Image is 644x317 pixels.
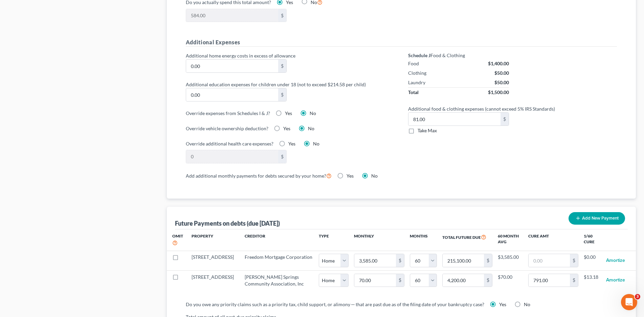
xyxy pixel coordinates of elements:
td: $13.18 [584,270,601,290]
td: [STREET_ADDRESS] [186,251,239,270]
span: Take Max [418,128,437,133]
div: $ [570,254,578,267]
span: Yes [347,173,354,179]
div: $50.00 [494,70,509,76]
h5: Additional Expenses [186,38,617,47]
div: $ [278,150,286,163]
label: Add additional monthly payments for debts secured by your home? [186,172,332,180]
strong: Schedule J [408,52,430,58]
input: 0.00 [186,60,279,72]
iframe: Intercom live chat [621,294,637,310]
label: Override vehicle ownership deduction? [186,125,268,132]
div: Clothing [408,70,426,76]
td: $70.00 [498,270,523,290]
td: $3,585.00 [498,251,523,270]
div: $ [278,88,286,101]
input: 0.00 [186,88,279,101]
span: No [371,173,378,179]
th: Property [186,229,239,251]
label: Override additional health care expenses? [186,140,273,147]
div: $ [278,9,286,22]
span: Yes [499,301,506,307]
label: Additional home energy costs in excess of allowance [182,52,398,59]
span: No [310,110,316,116]
div: $1,400.00 [488,60,509,67]
input: 0.00 [443,274,484,287]
button: Amortize [606,254,625,267]
td: [STREET_ADDRESS] [186,270,239,290]
label: Override expenses from Schedules I & J? [186,110,270,117]
th: Omit [167,229,186,251]
th: Total Future Due [437,229,498,251]
div: $ [396,254,404,267]
div: $50.00 [494,79,509,86]
div: $ [570,274,578,287]
div: $ [484,254,492,267]
label: Additional education expenses for children under 18 (not to exceed $214.58 per child) [182,81,398,88]
div: Food & Clothing [408,52,509,59]
th: 1/60 Cure [584,229,601,251]
div: $ [396,274,404,287]
div: Total [408,89,419,96]
div: $ [484,274,492,287]
input: 0.00 [354,274,396,287]
th: Cure Amt [523,229,584,251]
input: 0.00 [529,274,570,287]
div: Food [408,60,419,67]
span: No [524,301,530,307]
th: 60 Month Avg [498,229,523,251]
span: Yes [285,110,292,116]
button: Amortize [606,274,625,287]
div: $ [278,60,286,72]
td: $0.00 [584,251,601,270]
div: $ [501,113,509,126]
th: Creditor [239,229,319,251]
button: Add New Payment [569,212,625,225]
div: Laundry [408,79,425,86]
label: Do you owe any priority claims such as a priority tax, child support, or alimony ─ that are past ... [186,301,484,308]
div: Future Payments on debts (due [DATE]) [175,219,280,227]
th: Monthly [349,229,409,251]
span: Yes [283,126,290,131]
span: No [313,141,319,146]
span: 3 [635,294,640,299]
label: Additional food & clothing expenses (cannot exceed 5% IRS Standards) [405,105,620,112]
span: No [308,126,314,131]
input: 0.00 [186,9,279,22]
input: 0.00 [354,254,396,267]
th: Months [410,229,437,251]
input: 0.00 [408,113,501,126]
input: 0.00 [529,254,570,267]
div: $1,500.00 [488,89,509,96]
input: 0.00 [443,254,484,267]
th: Type [319,229,349,251]
span: Yes [288,141,295,146]
td: Freedom Mortgage Corporation [239,251,319,270]
input: 0.00 [186,150,279,163]
td: [PERSON_NAME] Springs Community Association, Inc [239,270,319,290]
